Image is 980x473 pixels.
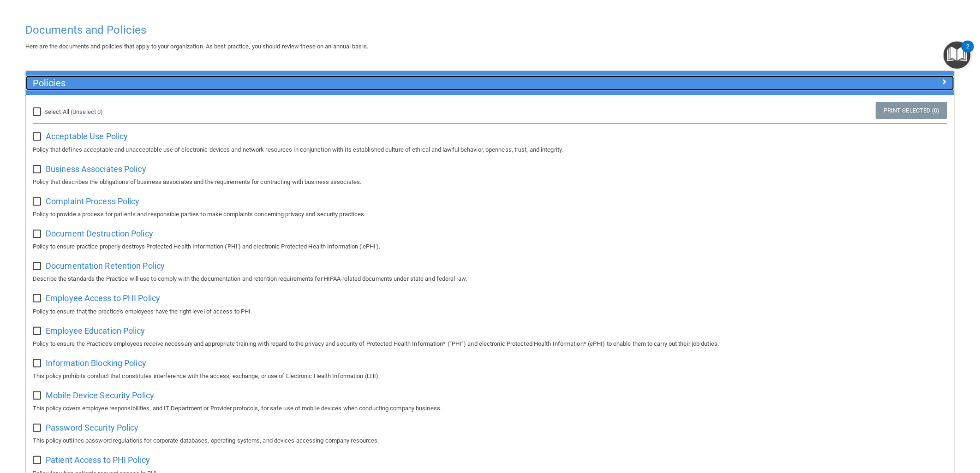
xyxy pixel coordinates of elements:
[46,293,160,303] span: Employee Access to PHI Policy
[33,76,947,90] a: Policies
[46,326,145,336] span: Employee Education Policy
[25,24,955,36] h4: Documents and Policies
[33,371,947,382] p: This policy prohibits conduct that constitutes interference with the access, exchange, or use of ...
[821,408,969,444] iframe: Drift Widget Chat Controller
[46,261,165,271] span: Documentation Retention Policy
[46,358,146,368] span: Information Blocking Policy
[33,177,947,188] p: Policy that describes the obligations of business associates and the requirements for contracting...
[46,196,139,206] span: Complaint Process Policy
[33,273,947,284] p: Describe the standards the Practice will use to comply with the documentation and retention requi...
[876,102,947,119] a: Print Selected (0)
[46,423,138,432] span: Password Security Policy
[71,108,103,115] a: (Unselect 0)
[44,108,69,115] span: Select All
[33,144,947,155] p: Policy that defines acceptable and unacceptable use of electronic devices and network resources i...
[33,241,947,252] p: Policy to ensure practice properly destroys Protected Health Information ('PHI') and electronic P...
[33,108,43,116] input: Select All (Unselect 0)
[33,338,947,349] p: Policy to ensure the Practice's employees receive necessary and appropriate training with regard ...
[46,229,153,238] span: Document Destruction Policy
[944,41,971,69] button: Open Resource Center, 2 new notifications
[33,403,947,414] p: This policy covers employee responsibilities, and IT Department or Provider protocols, for safe u...
[25,43,368,50] span: Here are the documents and policies that apply to your organization. As best practice, you should...
[966,47,969,59] div: 2
[46,164,146,174] span: Business Associates Policy
[33,209,947,220] p: Policy to provide a process for patients and responsible parties to make complaints concerning pr...
[46,131,128,141] span: Acceptable Use Policy
[33,78,715,88] h5: Policies
[46,455,150,465] span: Patient Access to PHI Policy
[46,390,154,400] span: Mobile Device Security Policy
[33,306,947,317] p: Policy to ensure that the practice's employees have the right level of access to PHI.
[33,435,947,446] p: This policy outlines password regulations for corporate databases, operating systems, and devices...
